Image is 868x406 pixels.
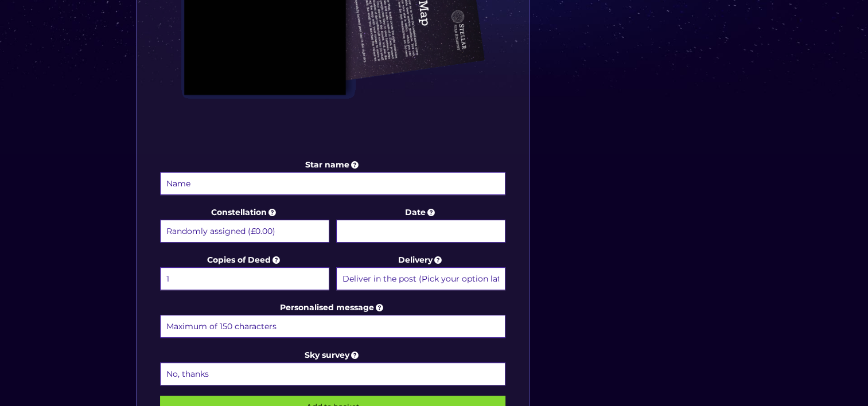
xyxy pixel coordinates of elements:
label: Star name [160,158,506,197]
label: Date [336,205,505,244]
select: Copies of Deed [160,267,329,290]
select: Constellation [160,220,329,243]
select: Sky survey [160,362,506,385]
input: Date [336,220,505,243]
input: Personalised message [160,315,506,338]
select: Delivery [336,267,505,290]
label: Constellation [160,205,329,244]
label: Delivery [336,253,505,292]
label: Copies of Deed [160,253,329,292]
label: Personalised message [160,300,506,339]
input: Star name [160,172,506,195]
a: Sky survey [305,350,361,360]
